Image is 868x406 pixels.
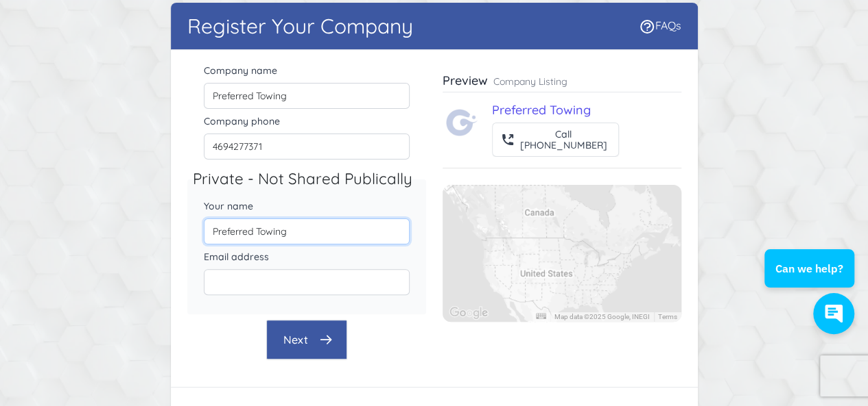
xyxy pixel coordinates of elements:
[754,212,868,348] iframe: Conversations
[492,123,619,157] button: Call[PHONE_NUMBER]
[266,320,347,359] button: Next
[446,304,491,322] img: Google
[204,199,410,213] label: Your name
[443,73,488,89] h3: Preview
[536,313,546,319] button: Keyboard shortcuts
[204,64,410,77] label: Company name
[554,313,650,320] span: Map data ©2025 Google, INEGI
[193,168,432,191] legend: Private - Not Shared Publically
[639,18,681,32] a: FAQs
[445,106,478,139] img: Towing.com Logo
[204,250,410,264] label: Email address
[204,114,410,128] label: Company phone
[446,304,491,322] a: Open this area in Google Maps (opens a new window)
[658,313,677,320] a: Terms (opens in new tab)
[520,129,607,151] div: Call [PHONE_NUMBER]
[493,75,567,88] p: Company Listing
[187,14,413,38] h1: Register Your Company
[492,102,591,118] a: Preferred Towing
